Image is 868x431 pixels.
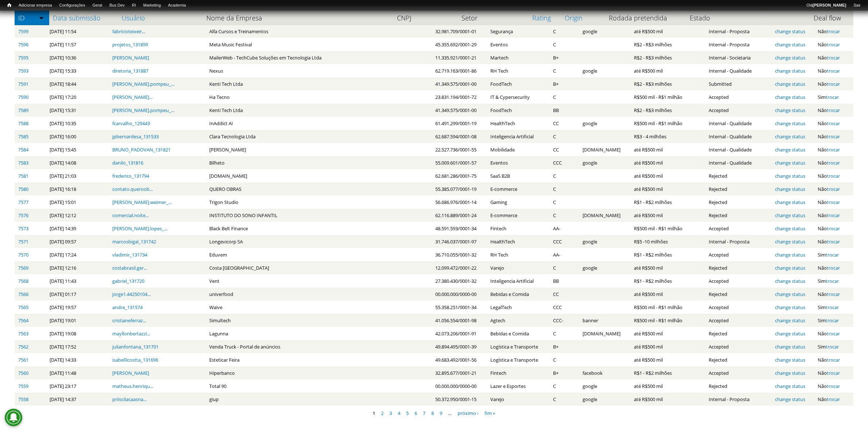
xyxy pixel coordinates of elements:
[775,357,805,363] a: change status
[605,11,686,25] th: Rodada pretendida
[814,209,853,222] td: Não
[532,14,557,22] a: Rating
[827,41,840,48] a: trocar
[549,182,579,196] td: C
[432,169,487,182] td: 62.681.286/0001-75
[827,212,840,219] a: trocar
[164,2,190,9] a: Academia
[112,81,174,87] a: [PERSON_NAME].pompeu_...
[775,94,805,100] a: change status
[18,225,28,232] a: 7573
[112,291,151,297] a: jorge1.44250104...
[775,159,805,166] a: change status
[432,117,487,130] td: 61.491.299/0001-19
[112,159,143,166] a: danilo_131816
[775,41,805,48] a: change status
[814,77,853,91] td: Não
[549,196,579,209] td: C
[206,196,432,209] td: Trigon Studio
[579,156,630,169] td: google
[705,209,771,222] td: Rejected
[814,340,853,353] td: Sim
[415,410,417,416] a: 6
[630,182,705,196] td: até R$500 mil
[18,370,28,376] a: 7560
[46,235,109,248] td: [DATE] 09:57
[814,91,853,104] td: Sim
[112,265,147,271] a: costabrasil.ger...
[112,94,152,100] a: [PERSON_NAME]...
[775,107,805,113] a: change status
[18,41,28,48] a: 7596
[814,353,853,366] td: Não
[775,225,805,232] a: change status
[775,68,805,74] a: change status
[112,317,146,324] a: cristianeferraz...
[432,222,487,235] td: 48.591.593/0001-34
[487,209,549,222] td: E-commerce
[814,169,853,182] td: Não
[112,173,149,179] a: frederico_131794
[630,117,705,130] td: R$500 mil - R$1 milhão
[814,143,853,156] td: Não
[827,54,840,61] a: trocar
[814,104,853,117] td: Não
[432,77,487,91] td: 41.349.575/0001-00
[705,38,771,51] td: Internal - Proposta
[827,396,840,403] a: trocar
[565,14,602,22] a: Origin
[458,11,529,25] th: Setor
[579,209,630,222] td: [DOMAIN_NAME]
[18,291,28,297] a: 7566
[206,117,432,130] td: InAddict AI
[393,11,458,25] th: CNPJ
[203,11,393,25] th: Nome da Empresa
[827,159,840,166] a: trocar
[18,238,28,245] a: 7571
[826,317,839,324] a: trocar
[381,410,384,416] a: 2
[579,117,630,130] td: google
[775,251,805,258] a: change status
[432,64,487,77] td: 62.719.163/0001-86
[46,209,109,222] td: [DATE] 12:12
[549,64,579,77] td: C
[814,366,853,380] td: Não
[18,107,28,113] a: 7589
[630,169,705,182] td: até R$500 mil
[827,199,840,205] a: trocar
[705,91,771,104] td: Accepted
[827,81,840,87] a: trocar
[46,196,109,209] td: [DATE] 15:01
[814,380,853,393] td: Não
[705,182,771,196] td: Rejected
[18,330,28,337] a: 7563
[18,173,28,179] a: 7581
[18,146,28,153] a: 7584
[814,117,853,130] td: Não
[112,54,149,61] a: [PERSON_NAME]
[206,91,432,104] td: Ha Tecno
[106,2,128,9] a: Bus Dev
[18,251,28,258] a: 7570
[775,238,805,245] a: change status
[46,51,109,64] td: [DATE] 10:36
[775,133,805,140] a: change status
[775,291,805,297] a: change status
[206,104,432,117] td: Kenti Tech Ltda
[549,117,579,130] td: CC
[775,212,805,219] a: change status
[18,54,28,61] a: 7595
[826,304,839,311] a: trocar
[549,169,579,182] td: C
[814,51,853,64] td: Não
[814,25,853,38] td: Não
[46,143,109,156] td: [DATE] 15:45
[827,107,840,113] a: trocar
[487,222,549,235] td: Fintech
[128,2,140,9] a: RI
[775,317,805,324] a: change status
[485,410,495,416] a: fim »
[827,146,840,153] a: trocar
[814,64,853,77] td: Não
